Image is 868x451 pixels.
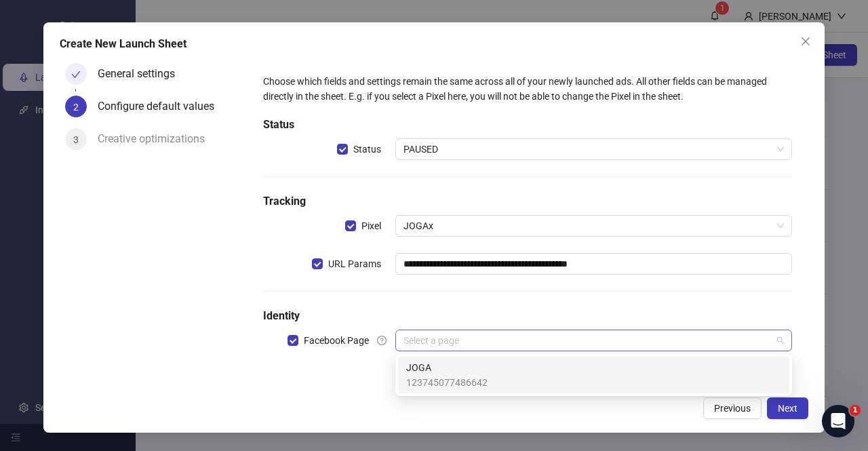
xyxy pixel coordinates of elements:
[778,403,797,414] span: Next
[356,218,387,233] span: Pixel
[822,405,854,437] iframe: Intercom live chat
[377,336,387,345] span: question-circle
[323,256,387,271] span: URL Params
[298,333,374,348] span: Facebook Page
[98,63,186,85] div: General settings
[263,308,792,324] h5: Identity
[263,117,792,133] h5: Status
[403,139,784,159] span: PAUSED
[73,102,79,113] span: 2
[800,36,811,47] span: close
[98,128,216,150] div: Creative optimizations
[703,397,762,419] button: Previous
[767,397,808,419] button: Next
[406,360,488,375] span: JOGA
[795,31,816,52] button: Close
[263,74,792,104] div: Choose which fields and settings remain the same across all of your newly launched ads. All other...
[73,134,79,145] span: 3
[60,36,808,52] div: Create New Launch Sheet
[714,403,751,414] span: Previous
[398,357,789,393] div: JOGA
[406,375,488,390] span: 123745077486642
[98,96,225,117] div: Configure default values
[403,216,784,236] span: JOGAx
[850,405,861,416] span: 1
[348,142,387,157] span: Status
[71,70,81,79] span: check
[263,193,792,210] h5: Tracking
